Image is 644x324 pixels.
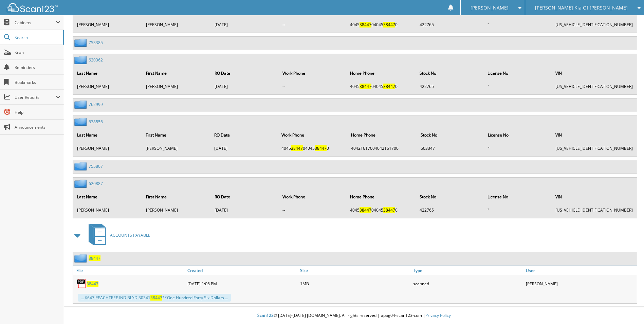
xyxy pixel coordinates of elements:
[74,19,142,30] td: [PERSON_NAME]
[89,119,103,125] a: 638556
[15,50,60,55] span: Scan
[74,254,89,263] img: folder2.png
[411,266,524,275] a: Type
[211,66,278,80] th: RO Date
[143,190,211,204] th: First Name
[552,19,636,30] td: [US_VEHICLE_IDENTIFICATION_NUMBER]
[279,81,346,92] td: --
[143,204,211,216] td: [PERSON_NAME]
[416,204,483,216] td: 422765
[78,294,231,302] div: ... $647 PEACHTREE IND BLYD 30341 **One Hundred Forty Six Dollars ...
[74,81,142,92] td: [PERSON_NAME]
[74,162,89,170] img: folder2.png
[74,190,142,204] th: Last Name
[15,35,59,40] span: Search
[74,179,89,188] img: folder2.png
[64,307,644,324] div: © [DATE]-[DATE] [DOMAIN_NAME]. All rights reserved | appg04-scan123-com |
[416,19,483,30] td: 422765
[552,66,636,80] th: VIN
[74,118,89,126] img: folder2.png
[211,128,278,142] th: RO Date
[484,128,551,142] th: License No
[89,40,103,46] a: 753385
[552,143,636,154] td: [US_VEHICLE_IDENTIFICATION_NUMBER]
[87,281,98,287] a: 38447
[142,128,210,142] th: First Name
[15,20,56,25] span: Cabinets
[15,79,60,85] span: Bookmarks
[416,66,483,80] th: Stock No
[552,81,636,92] td: [US_VEHICLE_IDENTIFICATION_NUMBER]
[74,143,142,154] td: [PERSON_NAME]
[73,266,186,275] a: File
[484,66,551,80] th: License No
[279,190,346,204] th: Work Phone
[552,204,636,216] td: [US_VEHICLE_IDENTIFICATION_NUMBER]
[347,19,416,30] td: 4045 04045 0
[298,277,411,290] div: 1MB
[150,295,162,301] span: 38447
[211,204,278,216] td: [DATE]
[347,204,416,216] td: 4045 04045 0
[74,204,142,216] td: [PERSON_NAME]
[347,66,416,80] th: Home Phone
[417,128,484,142] th: Stock No
[416,190,483,204] th: Stock No
[211,190,278,204] th: RO Date
[383,22,395,28] span: 38447
[484,19,551,30] td: "
[610,291,644,324] iframe: Chat Widget
[89,57,103,63] a: 620362
[85,222,150,249] a: ACCOUNTS PAYABLE
[279,19,346,30] td: --
[7,3,58,12] img: scan123-logo-white.svg
[257,312,274,318] span: Scan123
[347,81,416,92] td: 4045 04045 0
[347,190,416,204] th: Home Phone
[484,190,551,204] th: License No
[279,204,346,216] td: --
[291,145,303,151] span: 38447
[535,6,628,10] span: [PERSON_NAME] Kia Of [PERSON_NAME]
[110,232,150,238] span: ACCOUNTS PAYABLE
[89,181,103,186] a: 620887
[15,109,60,115] span: Help
[360,207,371,213] span: 38447
[15,65,60,70] span: Reminders
[360,84,371,89] span: 38447
[74,66,142,80] th: Last Name
[315,145,327,151] span: 38447
[524,266,637,275] a: User
[76,278,87,289] img: PDF.png
[360,22,371,28] span: 38447
[211,19,278,30] td: [DATE]
[74,128,142,142] th: Last Name
[416,81,483,92] td: 422765
[74,56,89,64] img: folder2.png
[383,207,395,213] span: 38447
[552,128,636,142] th: VIN
[278,128,347,142] th: Work Phone
[278,143,347,154] td: 4045 04045 0
[211,81,278,92] td: [DATE]
[417,143,484,154] td: 603347
[411,277,524,290] div: scanned
[74,38,89,47] img: folder2.png
[186,266,298,275] a: Created
[484,204,551,216] td: "
[211,143,278,154] td: [DATE]
[348,143,417,154] td: 40421617004042161700
[383,84,395,89] span: 38447
[143,19,211,30] td: [PERSON_NAME]
[279,66,346,80] th: Work Phone
[552,190,636,204] th: VIN
[89,255,100,261] span: 38447
[15,94,56,100] span: User Reports
[74,100,89,109] img: folder2.png
[186,277,298,290] div: [DATE] 1:06 PM
[15,124,60,130] span: Announcements
[143,81,211,92] td: [PERSON_NAME]
[89,163,103,169] a: 755807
